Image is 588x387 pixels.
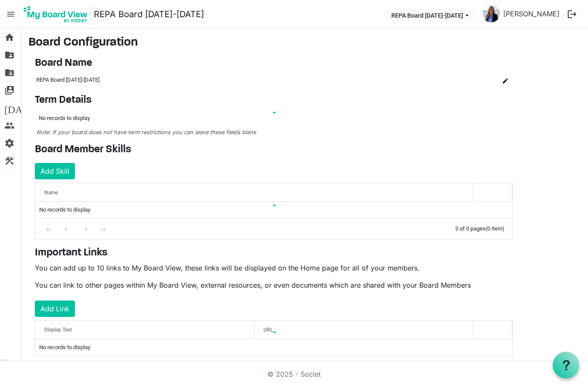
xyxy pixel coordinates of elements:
[4,29,15,46] span: home
[386,9,474,21] button: REPA Board 2025-2026 dropdownbutton
[4,117,15,134] span: people
[35,247,513,259] h4: Important Links
[267,370,321,378] a: © 2025 - Societ
[4,46,15,64] span: folder_shared
[94,6,204,23] a: REPA Board [DATE]-[DATE]
[483,73,513,87] td: is Command column column header
[4,99,37,117] span: [DATE]
[35,73,483,87] td: REPA Board 2025-2026 column header Name
[483,5,500,22] img: GVxojR11xs49XgbNM-sLDDWjHKO122yGBxu-5YQX9yr1ADdzlG6A4r0x0F6G_grEQxj0HNV2lcBeFAaywZ0f2A_thumb.png
[28,36,581,50] h3: Board Configuration
[35,280,513,290] p: You can link to other pages within My Board View, external resources, or even documents which are...
[4,82,15,99] span: switch_account
[500,5,563,22] a: [PERSON_NAME]
[35,163,75,179] button: Add Skill
[499,74,511,86] button: Edit
[3,6,19,22] span: menu
[37,129,256,135] span: Note: If your board does not have term restrictions you can leave these fields blank
[4,135,15,152] span: settings
[35,94,513,107] h4: Term Details
[35,263,513,273] p: You can add up to 10 links to My Board View, these links will be displayed on the Home page for a...
[21,3,94,25] a: My Board View Logo
[35,301,75,317] button: Add Link
[4,152,15,169] span: construction
[35,57,513,70] h4: Board Name
[563,5,581,23] button: logout
[4,64,15,81] span: folder_shared
[21,3,90,25] img: My Board View Logo
[35,144,513,156] h4: Board Member Skills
